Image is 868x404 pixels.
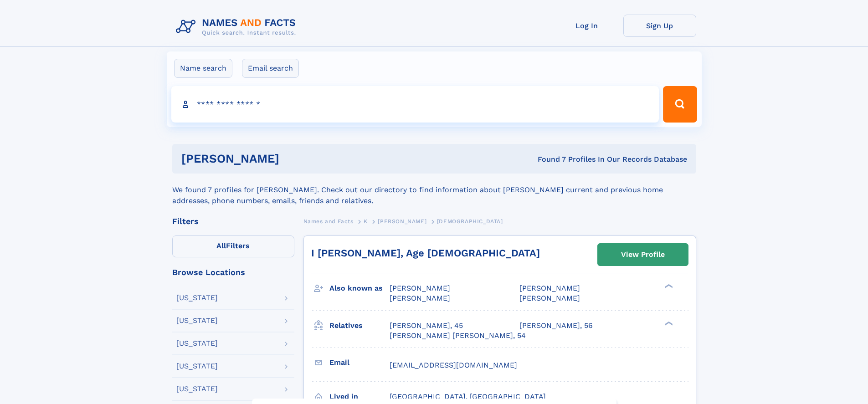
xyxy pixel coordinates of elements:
[390,361,517,369] span: [EMAIL_ADDRESS][DOMAIN_NAME]
[623,15,696,37] a: Sign Up
[390,294,450,302] span: [PERSON_NAME]
[390,392,546,401] span: [GEOGRAPHIC_DATA], [GEOGRAPHIC_DATA]
[519,294,580,302] span: [PERSON_NAME]
[216,241,226,250] span: All
[329,281,390,296] h3: Also known as
[303,215,354,227] a: Names and Facts
[176,340,218,347] div: [US_STATE]
[663,86,697,123] button: Search Button
[242,59,299,78] label: Email search
[172,235,294,257] label: Filters
[390,331,526,341] a: [PERSON_NAME] [PERSON_NAME], 54
[176,385,218,393] div: [US_STATE]
[364,215,368,227] a: K
[378,215,426,227] a: [PERSON_NAME]
[663,283,673,289] div: ❯
[172,268,294,276] div: Browse Locations
[378,218,426,225] span: [PERSON_NAME]
[171,86,659,123] input: search input
[390,284,450,292] span: [PERSON_NAME]
[519,321,593,331] a: [PERSON_NAME], 56
[329,355,390,370] h3: Email
[311,247,540,259] a: I [PERSON_NAME], Age [DEMOGRAPHIC_DATA]
[172,15,303,39] img: Logo Names and Facts
[172,174,696,206] div: We found 7 profiles for [PERSON_NAME]. Check out our directory to find information about [PERSON_...
[364,218,368,225] span: K
[329,318,390,333] h3: Relatives
[663,320,673,326] div: ❯
[437,218,503,225] span: [DEMOGRAPHIC_DATA]
[176,363,218,370] div: [US_STATE]
[390,321,463,331] a: [PERSON_NAME], 45
[519,284,580,292] span: [PERSON_NAME]
[598,244,688,266] a: View Profile
[408,154,687,164] div: Found 7 Profiles In Our Records Database
[176,294,218,302] div: [US_STATE]
[550,15,623,37] a: Log In
[174,59,232,78] label: Name search
[181,153,409,164] h1: [PERSON_NAME]
[621,244,665,265] div: View Profile
[172,217,294,225] div: Filters
[176,317,218,324] div: [US_STATE]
